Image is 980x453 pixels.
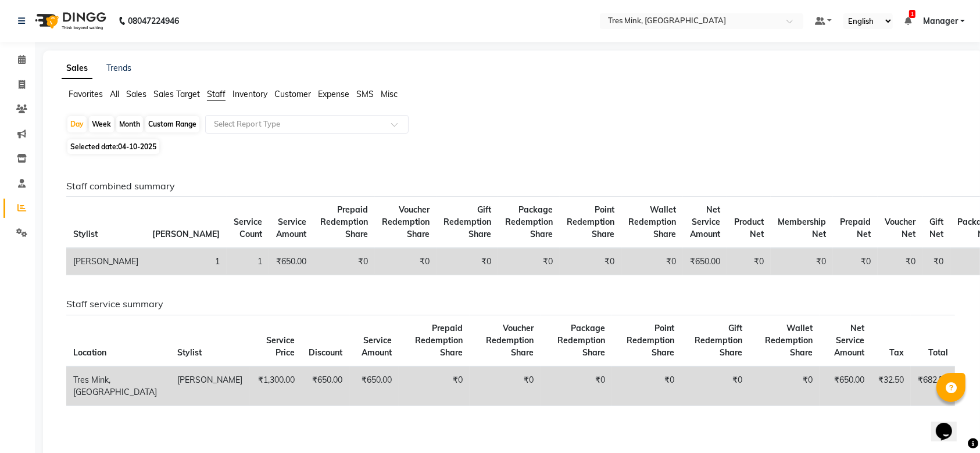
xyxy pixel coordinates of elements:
span: Gift Redemption Share [695,323,742,358]
a: Sales [62,58,92,79]
span: SMS [356,89,374,99]
td: ₹0 [399,366,470,406]
td: ₹0 [749,366,820,406]
td: ₹0 [771,248,833,275]
span: Stylist [73,229,98,239]
span: Service Price [267,335,295,358]
span: Total [928,347,948,358]
span: Inventory [233,89,267,99]
td: ₹0 [878,248,922,275]
span: Gift Redemption Share [443,204,491,239]
img: logo [30,5,109,37]
span: 04-10-2025 [118,142,156,151]
td: ₹0 [612,366,681,406]
td: [PERSON_NAME] [66,248,145,275]
span: Misc [381,89,398,99]
h6: Staff service summary [66,299,955,310]
td: Tres Mink, [GEOGRAPHIC_DATA] [66,366,170,406]
td: ₹0 [498,248,560,275]
td: ₹650.00 [350,366,399,406]
span: Package Redemption Share [557,323,605,358]
td: 1 [145,248,227,275]
span: Selected date: [67,139,159,154]
span: 1 [909,10,915,18]
a: Trends [106,63,131,73]
iframe: chat widget [931,407,968,441]
td: ₹0 [727,248,771,275]
span: Expense [318,89,349,99]
span: Favorites [69,89,103,99]
span: Gift Net [929,217,943,239]
span: Prepaid Redemption Share [320,204,368,239]
span: [PERSON_NAME] [152,229,220,239]
td: ₹650.00 [269,248,313,275]
span: All [110,89,119,99]
div: Month [116,116,143,132]
span: Wallet Redemption Share [628,204,676,239]
span: Point Redemption Share [627,323,674,358]
td: ₹650.00 [302,366,350,406]
td: 1 [227,248,269,275]
span: Staff [207,89,226,99]
td: ₹0 [922,248,950,275]
span: Tax [889,347,904,358]
td: ₹1,300.00 [249,366,302,406]
span: Voucher Net [885,217,915,239]
td: [PERSON_NAME] [170,366,249,406]
td: ₹0 [437,248,498,275]
span: Discount [309,347,343,358]
td: ₹0 [470,366,541,406]
span: Net Service Amount [690,204,720,239]
td: ₹650.00 [683,248,727,275]
span: Prepaid Net [840,217,871,239]
td: ₹650.00 [820,366,871,406]
span: Package Redemption Share [505,204,553,239]
div: Week [89,116,114,132]
td: ₹32.50 [871,366,911,406]
td: ₹0 [621,248,683,275]
span: Sales [126,89,146,99]
span: Service Amount [276,217,306,239]
span: Location [73,347,106,358]
span: Voucher Redemption Share [382,204,430,239]
span: Prepaid Redemption Share [415,323,463,358]
span: Point Redemption Share [567,204,614,239]
td: ₹682.50 [911,366,955,406]
span: Wallet Redemption Share [765,323,813,358]
span: Product Net [734,217,764,239]
b: 08047224946 [128,5,179,37]
a: 1 [904,16,911,26]
td: ₹0 [541,366,612,406]
span: Customer [274,89,311,99]
span: Service Count [234,217,262,239]
span: Membership Net [778,217,826,239]
td: ₹0 [681,366,749,406]
td: ₹0 [313,248,375,275]
span: Manager [923,15,958,27]
span: Sales Target [153,89,200,99]
div: Day [67,116,87,132]
span: Voucher Redemption Share [486,323,534,358]
h6: Staff combined summary [66,181,955,192]
span: Net Service Amount [834,323,864,358]
span: Service Amount [362,335,392,358]
td: ₹0 [375,248,437,275]
div: Custom Range [145,116,199,132]
td: ₹0 [833,248,878,275]
span: Stylist [177,347,202,358]
td: ₹0 [560,248,621,275]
